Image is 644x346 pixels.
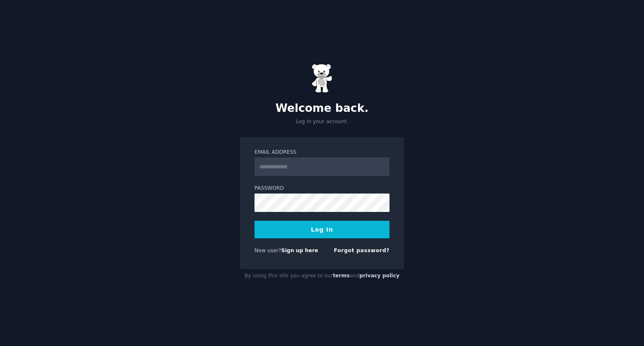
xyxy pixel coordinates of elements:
h2: Welcome back. [240,102,404,115]
a: privacy policy [359,273,400,279]
a: Sign up here [281,248,318,253]
p: Log in your account. [240,118,404,126]
div: By using this site you agree to our and [240,269,404,283]
img: Gummy Bear [312,64,332,93]
label: Email Address [254,149,390,156]
button: Log In [254,221,390,238]
a: Forgot password? [334,248,390,253]
label: Password [254,185,390,192]
span: New user? [254,248,281,253]
a: terms [333,273,350,279]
